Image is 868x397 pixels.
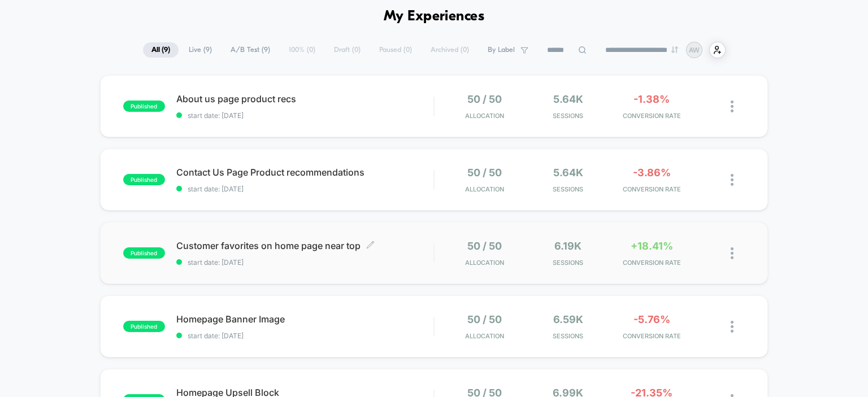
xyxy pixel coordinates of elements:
[529,112,607,120] span: Sessions
[176,258,434,267] span: start date: [DATE]
[465,112,504,120] span: Allocation
[553,167,583,178] span: 5.64k
[613,332,691,340] span: CONVERSION RATE
[176,313,434,325] span: Homepage Banner Image
[176,185,434,193] span: start date: [DATE]
[529,185,607,193] span: Sessions
[176,93,434,104] span: About us page product recs
[465,332,504,340] span: Allocation
[123,101,165,112] span: published
[465,259,504,267] span: Allocation
[467,240,502,252] span: 50 / 50
[671,46,678,53] img: end
[222,42,279,58] span: A/B Test ( 9 )
[529,332,607,340] span: Sessions
[553,93,583,105] span: 5.64k
[689,46,700,54] p: AW
[613,112,691,120] span: CONVERSION RATE
[554,240,581,252] span: 6.19k
[633,313,670,325] span: -5.76%
[631,240,673,252] span: +18.41%
[553,313,583,325] span: 6.59k
[613,259,691,267] span: CONVERSION RATE
[633,167,671,178] span: -3.86%
[176,331,434,340] span: start date: [DATE]
[467,93,502,105] span: 50 / 50
[613,185,691,193] span: CONVERSION RATE
[731,321,734,333] img: close
[465,185,504,193] span: Allocation
[488,46,515,54] span: By Label
[123,174,165,185] span: published
[731,174,734,186] img: close
[176,111,434,120] span: start date: [DATE]
[384,8,485,25] h1: My Experiences
[467,313,502,325] span: 50 / 50
[123,247,165,259] span: published
[176,167,434,178] span: Contact Us Page Product recommendations
[176,240,434,251] span: Customer favorites on home page near top
[529,259,607,267] span: Sessions
[731,247,734,259] img: close
[467,167,502,178] span: 50 / 50
[143,42,179,58] span: All ( 9 )
[180,42,220,58] span: Live ( 9 )
[123,321,165,332] span: published
[731,101,734,112] img: close
[633,93,670,105] span: -1.38%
